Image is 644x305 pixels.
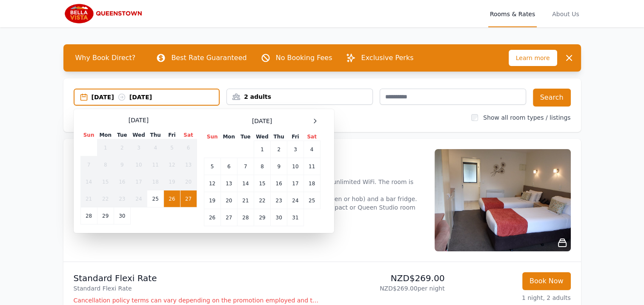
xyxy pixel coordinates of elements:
[237,158,254,175] td: 7
[80,173,97,190] td: 14
[147,173,164,190] td: 18
[271,133,287,141] th: Thu
[80,207,97,224] td: 28
[287,158,303,175] td: 10
[204,192,220,209] td: 19
[237,209,254,226] td: 28
[114,131,130,139] th: Tue
[237,192,254,209] td: 21
[326,272,445,284] p: NZD$269.00
[271,141,287,158] td: 2
[254,192,270,209] td: 22
[74,284,319,293] p: Standard Flexi Rate
[69,49,143,66] span: Why Book Direct?
[164,173,180,190] td: 19
[114,156,130,173] td: 9
[254,209,270,226] td: 29
[271,158,287,175] td: 9
[147,131,164,139] th: Thu
[287,175,303,192] td: 17
[326,284,445,293] p: NZD$269.00 per night
[180,156,197,173] td: 13
[130,131,147,139] th: Wed
[237,133,254,141] th: Tue
[130,139,147,156] td: 3
[164,156,180,173] td: 12
[97,173,114,190] td: 15
[130,173,147,190] td: 17
[227,92,372,101] div: 2 adults
[252,117,272,125] span: [DATE]
[254,133,270,141] th: Wed
[361,53,413,63] p: Exclusive Perks
[271,175,287,192] td: 16
[254,158,270,175] td: 8
[164,131,180,139] th: Fri
[74,296,319,305] p: Cancellation policy terms can vary depending on the promotion employed and the time of stay of th...
[97,207,114,224] td: 29
[92,93,219,101] div: [DATE] [DATE]
[130,190,147,207] td: 24
[74,272,319,284] p: Standard Flexi Rate
[97,131,114,139] th: Mon
[63,3,146,24] img: Bella Vista Queenstown
[522,272,571,290] button: Book Now
[220,209,237,226] td: 27
[483,114,570,121] label: Show all room types / listings
[129,116,149,124] span: [DATE]
[509,50,557,66] span: Learn more
[164,190,180,207] td: 26
[80,131,97,139] th: Sun
[287,209,303,226] td: 31
[97,156,114,173] td: 8
[114,173,130,190] td: 16
[533,89,571,106] button: Search
[237,175,254,192] td: 14
[220,133,237,141] th: Mon
[204,133,220,141] th: Sun
[204,175,220,192] td: 12
[303,158,320,175] td: 11
[220,158,237,175] td: 6
[276,53,332,63] p: No Booking Fees
[80,190,97,207] td: 21
[147,156,164,173] td: 11
[303,192,320,209] td: 25
[303,133,320,141] th: Sat
[303,175,320,192] td: 18
[180,173,197,190] td: 20
[204,209,220,226] td: 26
[164,139,180,156] td: 5
[254,175,270,192] td: 15
[171,53,246,63] p: Best Rate Guaranteed
[180,139,197,156] td: 6
[147,139,164,156] td: 4
[114,207,130,224] td: 30
[452,293,571,302] p: 1 night, 2 adults
[130,156,147,173] td: 10
[287,192,303,209] td: 24
[80,156,97,173] td: 7
[97,139,114,156] td: 1
[114,190,130,207] td: 23
[220,175,237,192] td: 13
[204,158,220,175] td: 5
[180,131,197,139] th: Sat
[114,139,130,156] td: 2
[97,190,114,207] td: 22
[180,190,197,207] td: 27
[303,141,320,158] td: 4
[287,141,303,158] td: 3
[220,192,237,209] td: 20
[147,190,164,207] td: 25
[287,133,303,141] th: Fri
[271,192,287,209] td: 23
[254,141,270,158] td: 1
[271,209,287,226] td: 30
